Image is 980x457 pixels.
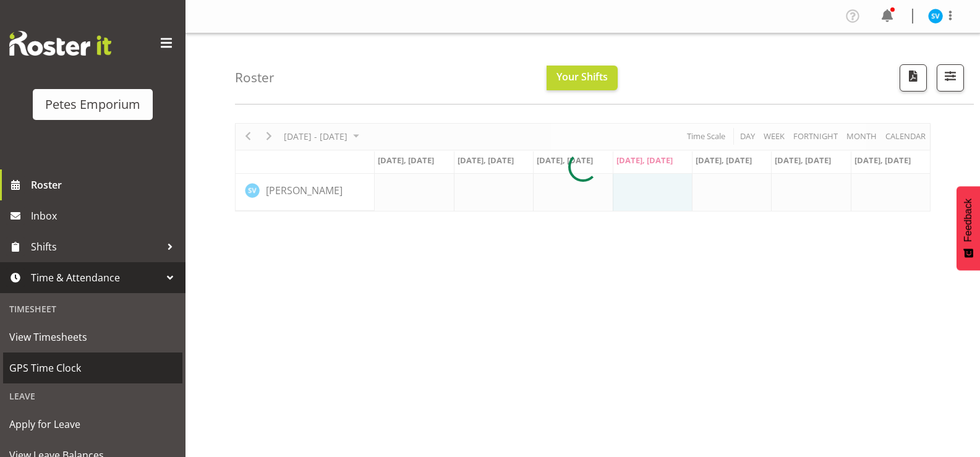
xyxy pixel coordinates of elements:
[928,9,943,23] img: sasha-vandervalk6911.jpg
[3,352,182,383] a: GPS Time Clock
[9,328,176,346] span: View Timesheets
[31,268,161,287] span: Time & Attendance
[3,409,182,440] a: Apply for Leave
[9,359,176,377] span: GPS Time Clock
[900,64,927,92] button: Download a PDF of the roster according to the set date range.
[31,207,179,225] span: Inbox
[235,70,275,85] h4: Roster
[963,199,974,242] span: Feedback
[3,322,182,352] a: View Timesheets
[45,95,140,114] div: Petes Emporium
[31,237,161,256] span: Shifts
[957,186,980,270] button: Feedback - Show survey
[556,70,608,83] span: Your Shifts
[31,176,179,194] span: Roster
[547,66,618,90] button: Your Shifts
[3,383,182,409] div: Leave
[937,64,964,92] button: Filter Shifts
[9,31,111,56] img: Rosterit website logo
[9,415,176,434] span: Apply for Leave
[3,296,182,322] div: Timesheet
